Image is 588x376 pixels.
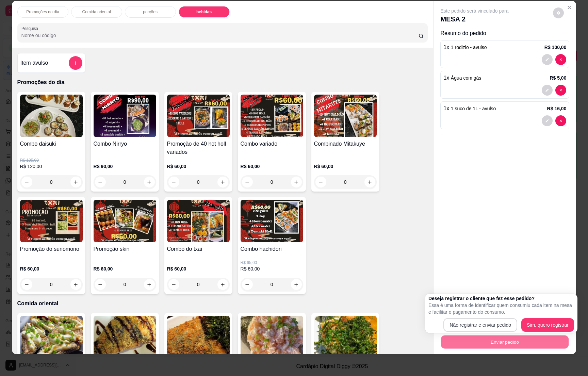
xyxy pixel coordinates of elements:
h4: Promoção skin [94,245,156,253]
button: decrease-product-quantity [542,54,553,65]
img: product-image [314,95,377,137]
img: product-image [167,316,230,358]
button: Close [564,2,575,13]
button: decrease-product-quantity [168,279,179,290]
button: increase-product-quantity [217,177,228,187]
p: Promoções do dia [17,78,428,86]
p: R$ 16,00 [547,105,567,112]
label: Pesquisa [21,26,40,31]
p: R$ 120,00 [20,163,83,170]
button: Enviar pedido [441,335,569,348]
img: product-image [20,316,83,358]
button: decrease-product-quantity [542,115,553,126]
img: product-image [314,316,377,358]
p: R$ 60,00 [167,163,230,170]
img: product-image [20,95,83,137]
p: R$ 60,00 [241,163,303,170]
p: 1 x [443,104,496,113]
button: decrease-product-quantity [21,279,32,290]
img: product-image [241,95,303,137]
button: decrease-product-quantity [542,85,553,96]
h4: Item avulso [20,59,48,67]
p: 1 x [443,43,487,51]
button: increase-product-quantity [70,279,81,290]
p: R$ 65,00 [241,260,303,265]
h4: Combo hachidori [241,245,303,253]
button: increase-product-quantity [144,279,155,290]
button: decrease-product-quantity [95,279,106,290]
h4: Combo daisuki [20,140,83,148]
img: product-image [167,95,230,137]
span: Água com gás [451,75,481,81]
img: product-image [241,200,303,242]
button: decrease-product-quantity [21,177,32,187]
button: Não registrar e enviar pedido [443,318,517,332]
button: increase-product-quantity [291,177,302,187]
p: R$ 90,00 [94,163,156,170]
input: Pesquisa [21,32,419,39]
p: Comida oriental [17,299,428,308]
span: 1 suco de 1L - avulso [451,106,496,111]
p: R$ 100,00 [544,44,567,51]
p: Este pedido será vinculado para [440,7,508,14]
p: R$ 5,00 [550,75,566,81]
h4: Combo variado [241,140,303,148]
p: Essa é uma forma de identificar quem consumiu cada item na mesa e facilitar o pagamento do consumo. [428,302,574,315]
img: product-image [94,95,156,137]
img: product-image [20,200,83,242]
h2: Deseja registrar o cliente que fez esse pedido? [428,295,574,302]
button: decrease-product-quantity [555,85,566,96]
h4: Combo do txai [167,245,230,253]
p: 1 x [443,74,481,82]
p: R$ 60,00 [314,163,377,170]
button: increase-product-quantity [144,177,155,187]
img: product-image [94,200,156,242]
button: increase-product-quantity [217,279,228,290]
button: decrease-product-quantity [95,177,106,187]
button: decrease-product-quantity [168,177,179,187]
button: increase-product-quantity [70,177,81,187]
p: MESA 2 [440,14,508,24]
button: decrease-product-quantity [553,7,564,18]
button: add-separate-item [69,56,82,70]
button: decrease-product-quantity [315,177,326,187]
button: decrease-product-quantity [242,177,253,187]
button: decrease-product-quantity [555,54,566,65]
p: R$ 60,00 [167,265,230,272]
p: Promoções do dia [26,9,59,15]
button: increase-product-quantity [364,177,375,187]
img: product-image [241,316,303,358]
p: R$ 60,00 [20,265,83,272]
p: bebidas [196,9,212,15]
h4: Combo Nirryo [94,140,156,148]
p: Comida oriental [82,9,111,15]
p: R$ 60,00 [241,265,303,272]
p: R$ 60,00 [94,265,156,272]
p: Resumo do pedido [440,29,569,37]
button: Sim, quero registrar [521,318,574,332]
h4: Promoção de 40 hot holl variados [167,140,230,156]
h4: Promoção do sunomono [20,245,83,253]
img: product-image [94,316,156,358]
button: decrease-product-quantity [555,115,566,126]
button: decrease-product-quantity [242,279,253,290]
p: porções [143,9,158,15]
img: product-image [167,200,230,242]
button: increase-product-quantity [291,279,302,290]
h4: Combinado Mitakuye [314,140,377,148]
span: 1 rodizio - avulso [451,45,487,50]
p: R$ 135,00 [20,158,83,163]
